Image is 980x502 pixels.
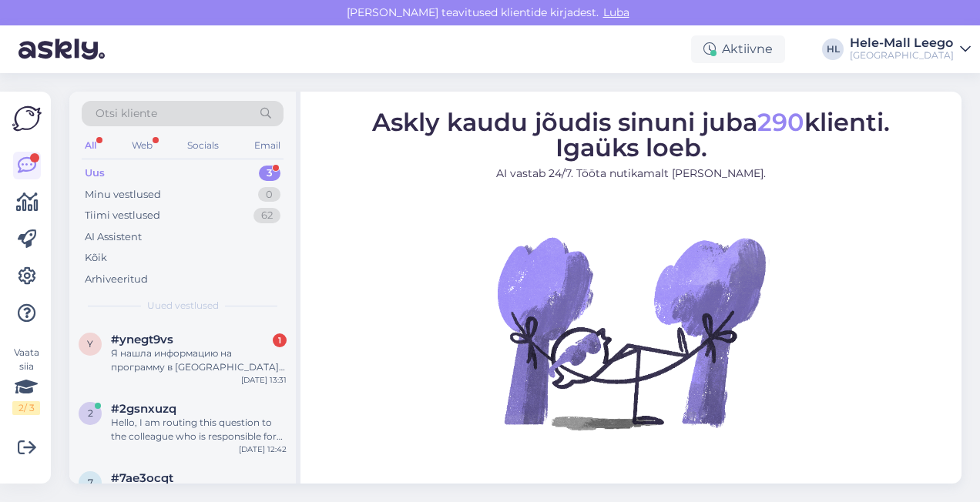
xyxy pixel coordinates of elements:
div: Web [129,136,156,156]
div: Uus [85,166,105,181]
div: All [82,136,99,156]
span: #7ae3ocqt [111,471,173,485]
div: Я нашла информацию на программу в [GEOGRAPHIC_DATA] и Мыдрику, поступила в [GEOGRAPHIC_DATA], это... [111,346,287,374]
span: 2 [88,407,93,419]
div: AI Assistent [85,229,142,245]
div: 1 [273,333,287,347]
div: 62 [253,208,280,223]
span: 290 [757,107,804,137]
div: 3 [259,166,280,181]
span: Uued vestlused [147,299,219,313]
div: HL [822,38,844,60]
div: [GEOGRAPHIC_DATA] [850,49,954,62]
div: 0 [258,187,280,202]
span: 7 [88,477,93,488]
div: Aktiivne [691,35,785,63]
div: Hello, I am routing this question to the colleague who is responsible for this topic. The reply m... [111,416,287,443]
span: #ynegt9vs [111,333,173,346]
div: Tiimi vestlused [85,208,160,223]
img: Askly Logo [12,104,42,133]
a: Hele-Mall Leego[GEOGRAPHIC_DATA] [850,37,971,62]
div: Hele-Mall Leego [850,37,954,49]
span: Otsi kliente [96,105,157,122]
div: Kõik [85,250,107,266]
span: y [87,338,93,350]
p: AI vastab 24/7. Tööta nutikamalt [PERSON_NAME]. [372,166,890,182]
div: [DATE] 13:31 [241,374,287,386]
div: Socials [184,136,222,156]
div: 2 / 3 [12,401,40,415]
div: Vaata siia [12,346,40,415]
img: No Chat active [492,194,770,471]
div: Email [251,136,284,156]
div: Arhiveeritud [85,272,148,287]
div: Minu vestlused [85,187,161,202]
span: #2gsnxuzq [111,402,176,416]
span: Luba [599,5,634,19]
span: Askly kaudu jõudis sinuni juba klienti. Igaüks loeb. [372,107,890,162]
div: [DATE] 12:42 [239,443,287,455]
